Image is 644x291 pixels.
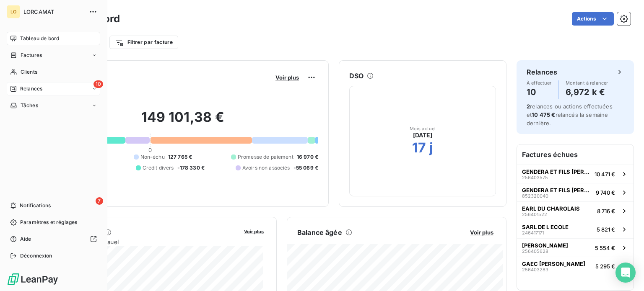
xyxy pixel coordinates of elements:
h2: 149 101,38 € [47,109,318,134]
button: Actions [572,12,614,26]
span: Déconnexion [20,252,52,260]
span: Non-échu [140,153,165,161]
span: 127 765 € [168,153,192,161]
span: Clients [21,68,37,76]
span: Notifications [20,202,51,209]
span: Avoirs non associés [242,164,290,172]
span: 2 [527,103,530,110]
img: Logo LeanPay [7,273,59,286]
span: Relances [20,85,42,93]
span: Mois actuel [410,126,436,131]
span: Tâches [21,102,38,109]
h6: Relances [527,67,557,77]
span: 852320040 [522,193,548,198]
span: SARL DE L ECOLE [522,224,569,230]
span: À effectuer [527,80,552,85]
span: 9 740 € [596,189,615,196]
span: GAEC [PERSON_NAME] [522,260,585,267]
span: 256403283 [522,267,548,272]
button: Voir plus [273,74,301,81]
span: Aide [20,235,31,243]
span: 10 471 € [595,171,615,178]
span: 5 295 € [595,263,615,270]
h4: 10 [527,85,552,99]
span: [DATE] [413,131,433,139]
span: LORCAMAT [23,8,84,15]
span: 5 821 € [597,226,615,233]
button: GENDERA ET FILS [PERSON_NAME]8523200409 740 € [517,183,634,201]
a: Aide [7,232,100,246]
button: EARL DU CHAROLAIS2564015228 716 € [517,201,634,220]
h2: 17 [412,139,426,156]
span: -55 069 € [293,164,318,172]
span: -178 330 € [177,164,205,172]
button: Filtrer par facture [109,36,178,49]
span: 256403575 [522,175,548,180]
div: LO [7,5,20,18]
span: GENDERA ET FILS [PERSON_NAME] [522,187,592,193]
span: Promesse de paiement [238,153,293,161]
span: Voir plus [244,229,264,234]
span: 16 970 € [297,153,318,161]
h6: DSO [349,71,364,81]
button: Voir plus [467,229,496,236]
h4: 6,972 k € [566,85,608,99]
span: 8 716 € [597,208,615,214]
span: 256405628 [522,249,548,254]
span: GENDERA ET FILS [PERSON_NAME] [522,168,591,175]
span: [PERSON_NAME] [522,242,568,249]
span: Montant à relancer [566,80,608,85]
span: Crédit divers [143,164,174,172]
button: GAEC [PERSON_NAME]2564032835 295 € [517,257,634,275]
button: [PERSON_NAME]2564056285 554 € [517,238,634,257]
h6: Balance âgée [297,227,342,237]
h2: j [429,139,433,156]
h6: Factures échues [517,144,634,165]
span: 5 554 € [595,245,615,251]
button: Voir plus [241,227,266,235]
span: 10 475 € [532,111,555,118]
span: Tableau de bord [20,35,59,42]
span: EARL DU CHAROLAIS [522,205,580,212]
span: 10 [93,80,103,88]
span: Paramètres et réglages [20,219,77,226]
span: Voir plus [470,229,493,236]
span: Voir plus [275,74,299,81]
span: 0 [148,147,152,153]
span: 246417171 [522,230,544,235]
span: Chiffre d'affaires mensuel [47,237,238,246]
button: GENDERA ET FILS [PERSON_NAME]25640357510 471 € [517,165,634,183]
span: Factures [21,52,42,59]
button: SARL DE L ECOLE2464171715 821 € [517,220,634,238]
span: 256401522 [522,212,547,217]
div: Open Intercom Messenger [615,263,636,283]
span: relances ou actions effectuées et relancés la semaine dernière. [527,103,613,126]
span: 7 [96,197,103,205]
